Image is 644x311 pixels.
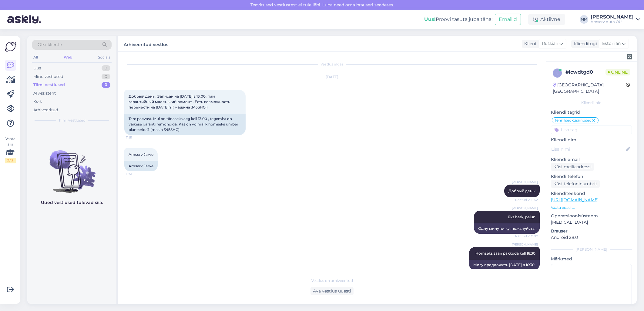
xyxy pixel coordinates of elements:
span: Russian [542,40,558,47]
div: Küsi telefoninumbrit [551,180,600,188]
span: Nähtud ✓ 11:52 [515,198,538,202]
div: # lcwdtgd0 [565,69,605,76]
img: zendesk [627,54,632,59]
div: Одну минуточку, пожалуйста. [474,223,540,234]
p: Kliendi tag'id [551,109,632,115]
span: Добрый день! [508,189,535,193]
label: Arhiveeritud vestlus [124,40,168,48]
span: Nähtud ✓ 11:52 [515,234,538,239]
div: Vaata siia [5,136,16,163]
div: Klient [522,41,537,47]
span: [PERSON_NAME] [512,242,538,247]
div: Socials [97,53,112,61]
div: Arhiveeritud [33,107,58,113]
img: No chats [27,139,116,194]
span: Vestlus on arhiveeritud [311,278,353,283]
p: Android 28.0 [551,234,632,241]
div: Amserv Järve [124,161,158,171]
div: Aktiivne [528,14,565,25]
input: Lisa nimi [551,146,625,152]
div: Ava vestlus uuesti [310,287,354,295]
span: l [556,71,558,75]
div: 2 / 3 [5,158,16,163]
div: Klienditugi [571,41,597,47]
div: Proovi tasuta juba täna: [424,16,492,23]
span: 11:51 [126,172,149,176]
div: 0 [102,82,110,88]
p: Uued vestlused tulevad siia. [41,199,103,206]
a: [URL][DOMAIN_NAME] [551,197,599,202]
div: Web [62,53,73,61]
p: Operatsioonisüsteem [551,213,632,219]
div: Vestlus algas [124,62,540,67]
div: [PERSON_NAME] [551,247,632,252]
div: Могу предложить [DATE] в 16:30. [469,260,540,270]
img: Askly Logo [5,41,16,52]
p: [MEDICAL_DATA] [551,219,632,226]
span: Estonian [602,40,621,47]
div: MM [580,15,588,24]
span: tehnilsedküsimused [555,119,592,122]
span: [PERSON_NAME] [512,206,538,210]
span: üks hetk, palun [508,215,535,219]
div: 0 [102,65,110,71]
a: [PERSON_NAME]Amserv Auto OÜ [591,15,640,24]
div: AI Assistent [33,90,56,96]
div: Tiimi vestlused [33,82,65,88]
div: [DATE] [124,74,540,80]
div: Uus [33,65,41,71]
div: Kõik [33,99,42,105]
div: Küsi meiliaadressi [551,163,594,171]
span: Добрый день . Записан на [DATE] в 13.00 , там гарантийный маленький ремонт . Есть возможность пер... [129,94,231,109]
span: [PERSON_NAME] [512,180,538,184]
div: Minu vestlused [33,74,63,80]
input: Lisa tag [551,125,632,134]
div: Tere päevast. Mul on tänaseks aeg kell 13.00 , tegemist on väikese garantiiremondiga. Kas on võim... [124,114,246,135]
span: 11:51 [126,135,149,140]
p: Klienditeekond [551,190,632,197]
p: Kliendi nimi [551,137,632,143]
div: Amserv Auto OÜ [591,19,634,24]
p: Kliendi telefon [551,173,632,180]
span: Tiimi vestlused [59,118,86,123]
p: Vaata edasi ... [551,205,632,210]
p: Kliendi email [551,156,632,163]
button: Emailid [495,14,521,25]
div: 0 [102,74,110,80]
b: Uus! [424,16,436,22]
div: Kliendi info [551,100,632,105]
div: All [32,53,39,61]
div: [GEOGRAPHIC_DATA], [GEOGRAPHIC_DATA] [553,82,626,95]
span: Amserv Jarve [129,152,153,157]
p: Brauser [551,228,632,234]
span: Homseks saan pakkuda kell 16:30 [475,251,535,256]
p: Märkmed [551,256,632,262]
div: [PERSON_NAME] [591,15,634,19]
span: Online [605,69,630,75]
span: Otsi kliente [38,42,62,48]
